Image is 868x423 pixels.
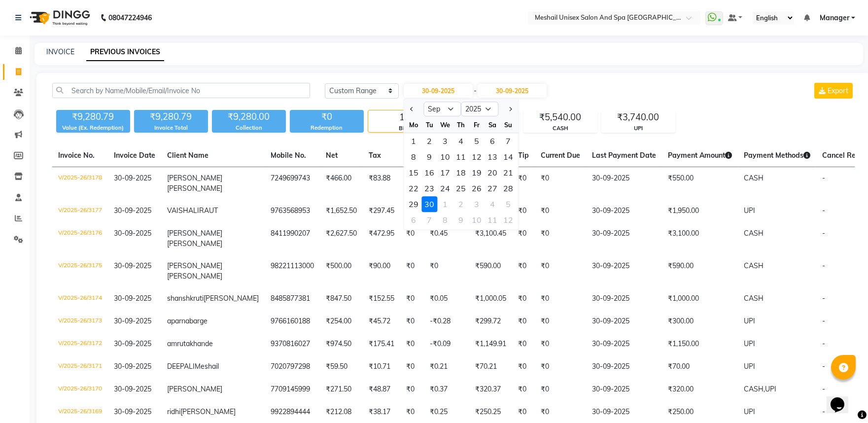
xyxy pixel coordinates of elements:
span: - [822,362,825,371]
div: Invoice Total [134,124,208,132]
span: [PERSON_NAME] [167,385,222,393]
span: - [822,261,825,270]
div: 2 [421,133,437,149]
span: [PERSON_NAME] [167,239,222,248]
div: Mo [406,117,421,133]
span: Invoice Date [114,151,155,160]
span: UPI [744,317,755,325]
div: Wednesday, September 3, 2025 [437,133,453,149]
td: ₹590.00 [662,255,738,287]
div: 1 [406,133,421,149]
td: ₹847.50 [320,287,363,310]
div: Saturday, October 11, 2025 [485,212,500,228]
td: ₹83.88 [363,167,400,200]
td: V/2025-26/3178 [52,167,108,200]
div: Monday, September 29, 2025 [406,196,421,212]
td: ₹0 [512,255,535,287]
td: ₹0 [512,310,535,333]
div: Tuesday, September 2, 2025 [421,133,437,149]
div: 27 [485,180,500,196]
div: 12 [469,149,485,165]
td: ₹0 [512,167,535,200]
div: 2 [453,196,469,212]
td: V/2025-26/3171 [52,355,108,378]
span: CASH [744,174,764,182]
div: Sunday, September 14, 2025 [500,149,516,165]
td: ₹299.72 [469,310,512,333]
div: 9 [453,212,469,228]
td: ₹550.00 [662,167,738,200]
span: Meshail [195,362,219,371]
td: 30-09-2025 [586,167,662,200]
td: 30-09-2025 [586,310,662,333]
div: Wednesday, October 8, 2025 [437,212,453,228]
div: Wednesday, September 17, 2025 [437,165,453,180]
span: - [474,86,477,96]
td: ₹0 [400,287,424,310]
span: shanshkruti [167,294,204,303]
td: ₹974.50 [320,333,363,355]
div: 3 [469,196,485,212]
button: Previous month [408,101,416,117]
td: ₹3,100.45 [469,222,512,255]
td: V/2025-26/3177 [52,200,108,222]
span: RAUT [199,206,218,215]
span: DEEPALI [167,362,195,371]
span: amruta [167,339,190,348]
span: Client Name [167,151,208,160]
span: Export [828,86,848,95]
div: Wednesday, September 10, 2025 [437,149,453,165]
div: 22 [406,180,421,196]
td: ₹0 [400,222,424,255]
td: ₹0 [512,200,535,222]
td: 30-09-2025 [586,255,662,287]
div: Thursday, October 2, 2025 [453,196,469,212]
span: [PERSON_NAME] [167,229,222,238]
td: ₹0.37 [424,378,469,401]
td: ₹0 [535,200,586,222]
span: aparna [167,317,189,325]
span: Net [326,151,338,160]
td: ₹466.00 [320,167,363,200]
td: V/2025-26/3174 [52,287,108,310]
td: V/2025-26/3170 [52,378,108,401]
td: -₹0.28 [424,310,469,333]
span: [PERSON_NAME] [167,261,222,270]
div: ₹5,540.00 [524,110,597,124]
div: 1 [437,196,453,212]
td: ₹1,149.91 [469,333,512,355]
div: 16 [421,165,437,180]
span: Payment Methods [744,151,810,160]
td: 30-09-2025 [586,333,662,355]
div: Thursday, September 4, 2025 [453,133,469,149]
span: CASH [744,229,764,238]
div: Collection [212,124,286,132]
span: - [822,317,825,325]
td: 9763568953 [265,200,320,222]
td: ₹0 [535,310,586,333]
div: 14 [500,149,516,165]
td: ₹0 [535,333,586,355]
span: barge [189,317,208,325]
iframe: chat widget [827,384,858,413]
td: ₹90.00 [363,255,400,287]
td: ₹0 [400,378,424,401]
span: 30-09-2025 [114,261,151,270]
div: Saturday, September 6, 2025 [485,133,500,149]
div: 6 [485,133,500,149]
div: Redemption [290,124,364,132]
td: 9370816027 [265,333,320,355]
td: 30-09-2025 [586,200,662,222]
div: 24 [437,180,453,196]
div: 11 [453,149,469,165]
td: ₹1,652.50 [320,200,363,222]
td: V/2025-26/3173 [52,310,108,333]
div: Friday, October 10, 2025 [469,212,485,228]
span: 30-09-2025 [114,294,151,303]
span: [PERSON_NAME] [167,174,222,182]
div: 13 [485,149,500,165]
input: End Date [478,84,547,98]
span: Tip [518,151,529,160]
td: ₹0 [535,378,586,401]
div: 30 [421,196,437,212]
